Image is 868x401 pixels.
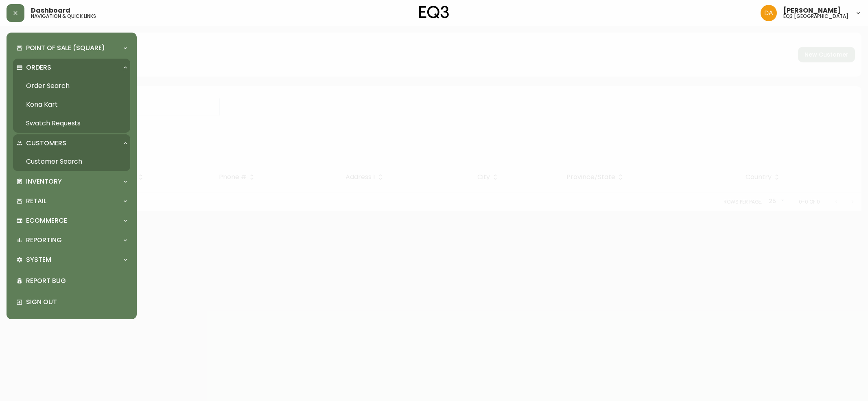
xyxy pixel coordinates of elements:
span: Dashboard [31,7,70,14]
img: logo [419,6,449,19]
div: Retail [13,192,130,210]
div: Report Bug [13,270,130,291]
div: Reporting [13,231,130,249]
p: Point of Sale (Square) [26,44,105,53]
h5: eq3 [GEOGRAPHIC_DATA] [783,14,848,19]
p: Ecommerce [26,216,67,225]
div: System [13,251,130,269]
a: Kona Kart [13,95,130,114]
div: Point of Sale (Square) [13,39,130,57]
span: [PERSON_NAME] [783,7,841,14]
p: Customers [26,139,66,148]
img: dd1a7e8db21a0ac8adbf82b84ca05374 [761,5,777,21]
div: Customers [13,134,130,152]
p: Reporting [26,236,62,245]
a: Swatch Requests [13,114,130,133]
p: Sign Out [26,298,127,307]
div: Sign Out [13,291,130,313]
div: Inventory [13,173,130,191]
div: Ecommerce [13,212,130,230]
p: Report Bug [26,276,127,285]
p: System [26,255,51,264]
h5: navigation & quick links [31,14,96,19]
p: Inventory [26,177,62,186]
div: Orders [13,59,130,77]
a: Order Search [13,77,130,95]
a: Customer Search [13,152,130,171]
p: Retail [26,197,46,206]
p: Orders [26,63,51,72]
